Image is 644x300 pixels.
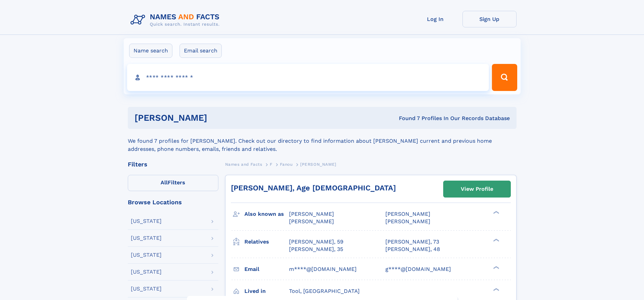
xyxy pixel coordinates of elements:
[300,162,336,167] span: [PERSON_NAME]
[180,44,222,58] label: Email search
[244,285,289,297] h3: Lived in
[289,238,343,246] a: [PERSON_NAME], 59
[128,11,225,29] img: Logo Names and Facts
[131,235,162,241] div: [US_STATE]
[289,218,334,225] span: [PERSON_NAME]
[385,238,439,246] a: [PERSON_NAME], 73
[244,263,289,275] h3: Email
[492,265,500,270] div: ❯
[131,252,162,258] div: [US_STATE]
[492,287,500,292] div: ❯
[225,160,262,168] a: Names and Facts
[127,64,489,91] input: search input
[289,246,343,253] a: [PERSON_NAME], 35
[131,218,162,224] div: [US_STATE]
[270,162,272,167] span: F
[135,114,303,122] h1: [PERSON_NAME]
[270,160,272,168] a: F
[244,236,289,248] h3: Relatives
[289,288,360,294] span: Tool, [GEOGRAPHIC_DATA]
[303,115,510,122] div: Found 7 Profiles In Our Records Database
[492,238,500,242] div: ❯
[461,181,493,197] div: View Profile
[131,286,162,292] div: [US_STATE]
[131,269,162,275] div: [US_STATE]
[385,246,440,253] a: [PERSON_NAME], 48
[128,199,218,205] div: Browse Locations
[289,211,334,217] span: [PERSON_NAME]
[462,11,517,27] a: Sign Up
[408,11,462,27] a: Log In
[492,64,517,91] button: Search Button
[444,181,510,197] a: View Profile
[128,161,218,167] div: Filters
[492,210,500,215] div: ❯
[244,208,289,220] h3: Also known as
[161,179,168,186] span: All
[128,129,517,153] div: We found 7 profiles for [PERSON_NAME]. Check out our directory to find information about [PERSON_...
[280,160,292,168] a: Fanou
[231,184,396,192] a: [PERSON_NAME], Age [DEMOGRAPHIC_DATA]
[385,211,430,217] span: [PERSON_NAME]
[280,162,292,167] span: Fanou
[385,218,430,225] span: [PERSON_NAME]
[129,44,172,58] label: Name search
[128,175,218,191] label: Filters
